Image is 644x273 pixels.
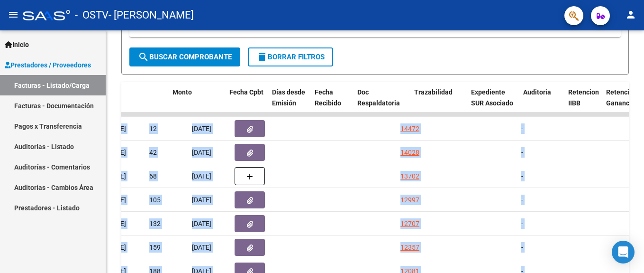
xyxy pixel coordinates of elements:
span: - [521,196,523,204]
datatable-header-cell: Días desde Emisión [268,82,311,124]
span: [DATE] [192,149,211,156]
span: [DATE] [192,244,211,251]
span: - [521,149,523,156]
span: Buscar Comprobante [138,53,232,61]
div: 14028 [400,147,419,158]
span: - [521,244,523,251]
div: 12997 [400,195,419,206]
span: Doc Respaldatoria [357,88,400,107]
datatable-header-cell: Fecha Recibido [311,82,354,124]
span: 105 [149,196,161,204]
datatable-header-cell: Auditoria [519,82,564,124]
span: - [521,220,523,227]
span: [DATE] [192,196,211,204]
datatable-header-cell: Trazabilidad [410,82,467,124]
datatable-header-cell: Expediente SUR Asociado [467,82,519,124]
span: - OSTV [75,5,109,26]
span: Borrar Filtros [256,53,325,61]
div: 13702 [400,171,419,182]
span: - [PERSON_NAME] [109,5,194,26]
datatable-header-cell: Retención Ganancias [602,82,640,124]
span: Días desde Emisión [272,88,305,107]
span: Prestadores / Proveedores [5,60,91,70]
button: Buscar Comprobante [129,47,240,66]
datatable-header-cell: Retencion IIBB [564,82,602,124]
span: Retención Ganancias [606,88,638,107]
span: 132 [149,220,161,227]
span: [DATE] [192,220,211,227]
span: 68 [149,172,157,180]
span: Retencion IIBB [568,88,599,107]
datatable-header-cell: Monto [169,82,226,124]
span: Auditoria [523,88,551,96]
mat-icon: person [625,9,636,20]
div: 12357 [400,242,419,253]
mat-icon: search [138,51,149,63]
span: Fecha Cpbt [229,88,263,96]
div: Open Intercom Messenger [612,241,635,264]
div: 14472 [400,123,419,134]
span: [DATE] [192,172,211,180]
span: Trazabilidad [414,88,453,96]
span: 12 [149,125,157,132]
span: Monto [172,88,192,96]
span: 42 [149,149,157,156]
span: - [521,125,523,132]
span: Expediente SUR Asociado [471,88,513,107]
datatable-header-cell: Fecha Cpbt [226,82,268,124]
span: Inicio [5,39,29,50]
mat-icon: delete [256,51,268,63]
span: - [521,172,523,180]
mat-icon: menu [8,9,19,20]
span: [DATE] [192,125,211,132]
span: Fecha Recibido [315,88,341,107]
span: 159 [149,244,161,251]
div: 12707 [400,218,419,229]
button: Borrar Filtros [248,47,333,66]
datatable-header-cell: Doc Respaldatoria [354,82,410,124]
